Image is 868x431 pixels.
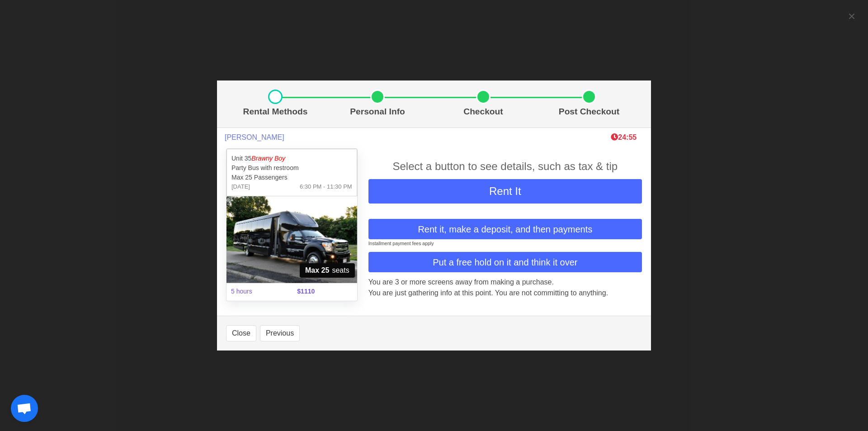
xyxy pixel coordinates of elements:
p: Checkout [434,105,533,118]
button: Put a free hold on it and think it over [368,252,642,272]
button: Rent It [368,179,642,204]
p: Post Checkout [540,105,638,118]
span: [DATE] [231,182,250,191]
p: Party Bus with restroom [231,163,352,173]
p: Rental Methods [230,105,321,118]
button: Close [226,325,256,341]
span: The clock is ticking ⁠— this timer shows how long we'll hold this limo during checkout. If time r... [611,133,637,141]
p: Max 25 Passengers [231,173,352,182]
div: Select a button to see details, such as tax & tip [368,158,642,175]
span: Put a free hold on it and think it over [433,256,577,269]
p: You are just gathering info at this point. You are not committing to anything. [368,288,642,298]
small: Installment payment fees apply [368,241,434,246]
span: 6:30 PM - 11:30 PM [300,182,352,191]
span: 5 hours [226,281,292,302]
button: Previous [260,325,300,341]
span: [PERSON_NAME] [225,133,284,142]
img: 35%2001.jpg [226,196,357,283]
p: You are 3 or more screens away from making a purchase. [368,277,642,288]
em: Brawny Boy [251,155,285,162]
span: seats [300,263,355,278]
p: Personal Info [328,105,427,118]
p: Unit 35 [231,154,352,163]
span: Rent It [489,185,521,197]
strong: Max 25 [305,265,329,276]
b: 24:55 [611,133,637,141]
div: Open chat [11,395,38,422]
span: Rent it, make a deposit, and then payments [418,223,592,236]
button: Rent it, make a deposit, and then payments [368,219,642,239]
